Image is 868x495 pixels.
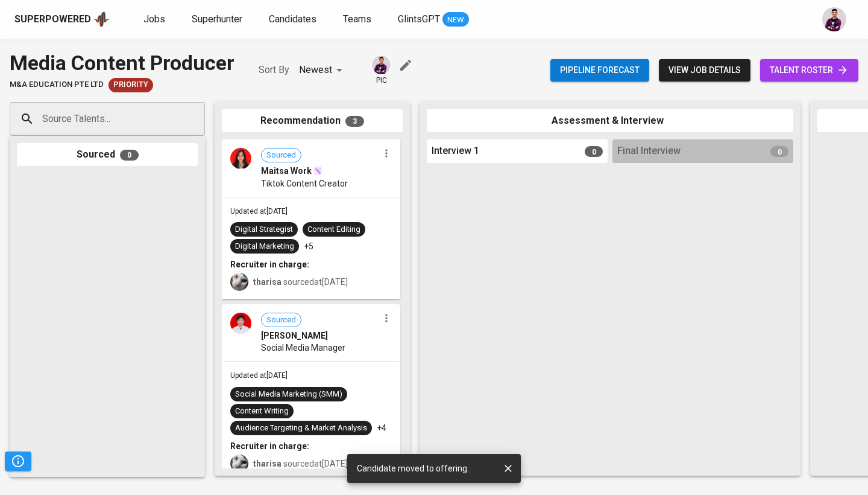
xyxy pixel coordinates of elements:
div: Digital Strategist [235,224,293,235]
button: Pipeline forecast [550,59,649,81]
a: talent roster [760,59,858,81]
span: Updated at [DATE] [230,371,288,380]
div: Assessment & Interview [427,109,793,133]
span: Tiktok Content Creator [261,177,348,190]
div: Audience Targeting & Market Analysis [235,423,367,434]
span: M&A Education Pte Ltd [10,79,104,91]
img: erwin@glints.com [372,56,391,74]
span: Pipeline forecast [560,63,640,78]
div: Digital Marketing [235,241,294,252]
span: Sourced [262,150,301,161]
span: 3 [345,116,364,127]
span: sourced at [DATE] [253,459,348,468]
div: Content Writing [235,406,289,417]
span: 0 [770,146,788,157]
b: tharisa [253,459,281,468]
button: Pipeline Triggers [5,452,31,471]
span: 0 [585,146,603,157]
img: app logo [93,10,110,28]
span: Updated at [DATE] [230,207,288,216]
span: NEW [442,14,469,26]
img: erwin@glints.com [822,7,846,31]
div: Sourced [17,143,198,167]
span: Superhunter [192,13,242,25]
div: Superpowered [14,13,91,27]
img: tharisa.rizky@glints.com [230,273,248,291]
p: +5 [304,240,313,252]
div: New Job received from Demand Team [108,78,153,92]
span: sourced at [DATE] [253,277,348,287]
div: Recommendation [222,109,403,133]
span: Sourced [262,315,301,326]
span: Social Media Manager [261,342,345,354]
a: Superhunter [192,12,245,27]
a: GlintsGPT NEW [398,12,469,27]
span: Jobs [143,13,165,25]
button: view job details [659,59,750,81]
a: Superpoweredapp logo [14,10,110,28]
span: Teams [343,13,371,25]
a: Candidates [269,12,319,27]
p: +4 [377,422,386,434]
a: Jobs [143,12,168,27]
p: Sort By [259,63,289,77]
span: Interview 1 [432,144,479,158]
div: Media Content Producer [10,48,234,78]
p: Newest [299,63,332,77]
div: Candidate moved to offering. [357,458,469,479]
b: tharisa [253,277,281,287]
img: 6430f7a6a8a229d96268f48e4db62030.jpg [230,313,251,334]
img: magic_wand.svg [313,166,322,176]
div: SourcedMaitsa WorkTiktok Content CreatorUpdated at[DATE]Digital StrategistContent EditingDigital ... [222,139,400,299]
button: Open [198,118,201,120]
img: tharisa.rizky@glints.com [230,455,248,473]
div: Content Editing [307,224,360,235]
span: view job details [668,63,741,78]
span: Final Interview [617,144,681,158]
span: Candidates [269,13,316,25]
span: [PERSON_NAME] [261,330,328,342]
img: 3dc0d3896aff5443b361d95522a8dc78.png [230,148,251,169]
a: Teams [343,12,374,27]
div: Social Media Marketing (SMM) [235,389,342,400]
span: GlintsGPT [398,13,440,25]
span: Priority [108,79,153,91]
b: Recruiter in charge: [230,441,309,451]
div: Sourced[PERSON_NAME]Social Media ManagerUpdated at[DATE]Social Media Marketing (SMM)Content Writi... [222,304,400,481]
span: 0 [120,150,139,161]
div: Newest [299,59,347,81]
div: pic [371,54,392,86]
b: Recruiter in charge: [230,260,309,269]
span: Maitsa Work [261,165,312,177]
span: talent roster [770,63,849,78]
